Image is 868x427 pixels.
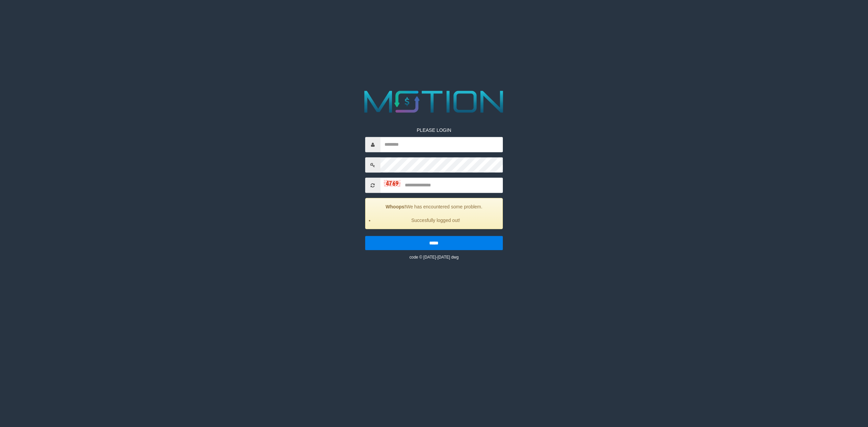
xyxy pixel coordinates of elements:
p: PLEASE LOGIN [365,127,503,134]
img: captcha [384,180,401,187]
li: Succesfully logged out! [374,217,498,224]
strong: Whoops! [386,204,406,209]
img: MOTION_logo.png [358,87,510,117]
div: We has encountered some problem. [365,198,503,229]
small: code © [DATE]-[DATE] dwg [409,255,458,260]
